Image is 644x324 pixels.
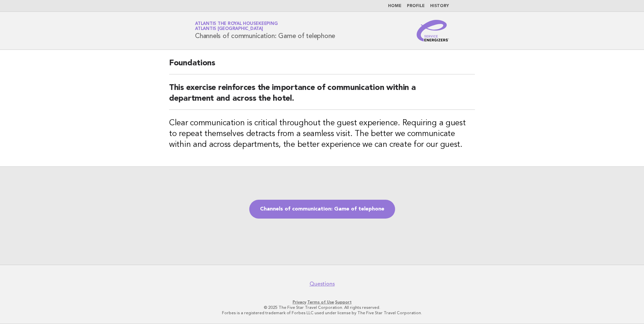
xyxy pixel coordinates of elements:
[116,310,528,316] p: Forbes is a registered trademark of Forbes LLC used under license by The Five Star Travel Corpora...
[169,83,475,110] h2: This exercise reinforces the importance of communication within a department and across the hotel.
[293,300,306,304] a: Privacy
[417,20,449,41] img: Service Energizers
[407,4,425,8] a: Profile
[195,22,335,39] h1: Channels of communication: Game of telephone
[249,200,395,219] a: Channels of communication: Game of telephone
[116,305,528,310] p: © 2025 The Five Star Travel Corporation. All rights reserved.
[310,281,335,287] a: Questions
[169,58,475,74] h2: Foundations
[335,300,352,304] a: Support
[430,4,449,8] a: History
[307,300,334,304] a: Terms of Use
[116,299,528,305] p: · ·
[195,27,263,31] span: Atlantis [GEOGRAPHIC_DATA]
[388,4,401,8] a: Home
[169,118,475,150] h3: Clear communication is critical throughout the guest experience. Requiring a guest to repeat them...
[195,22,278,31] a: Atlantis the Royal HousekeepingAtlantis [GEOGRAPHIC_DATA]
